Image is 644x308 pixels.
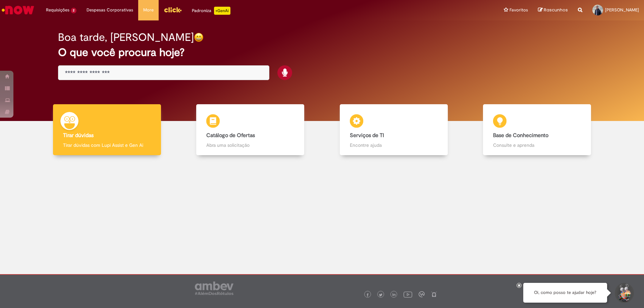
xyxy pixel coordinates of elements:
b: Tirar dúvidas [63,132,94,139]
span: [PERSON_NAME] [605,7,639,13]
span: Rascunhos [544,7,568,13]
b: Catálogo de Ofertas [206,132,255,139]
span: Requisições [46,7,69,13]
p: Encontre ajuda [350,142,438,148]
a: Catálogo de Ofertas Abra uma solicitação [179,104,322,156]
div: Padroniza [192,7,230,15]
img: logo_footer_linkedin.png [392,293,396,297]
b: Serviços de TI [350,132,384,139]
a: Base de Conhecimento Consulte e aprenda [466,104,609,156]
img: happy-face.png [194,33,204,42]
img: logo_footer_workplace.png [419,291,425,297]
img: logo_footer_ambev_rotulo_gray.png [195,282,233,295]
img: logo_footer_naosei.png [431,291,437,297]
img: logo_footer_facebook.png [366,293,369,297]
span: 2 [71,8,76,13]
a: Rascunhos [538,7,568,13]
span: Despesas Corporativas [87,7,133,13]
img: logo_footer_youtube.png [404,290,412,299]
img: click_logo_yellow_360x200.png [164,5,182,15]
h2: Boa tarde, [PERSON_NAME] [58,32,194,43]
p: Abra uma solicitação [206,142,294,148]
a: Tirar dúvidas Tirar dúvidas com Lupi Assist e Gen Ai [35,104,179,156]
b: Base de Conhecimento [493,132,548,139]
img: logo_footer_twitter.png [379,293,382,297]
span: Favoritos [509,7,528,13]
button: Iniciar Conversa de Suporte [614,283,634,303]
p: Tirar dúvidas com Lupi Assist e Gen Ai [63,142,151,148]
a: Serviços de TI Encontre ajuda [322,104,466,156]
p: Consulte e aprenda [493,142,581,148]
img: ServiceNow [1,3,35,17]
div: Oi, como posso te ajudar hoje? [523,283,607,303]
span: More [143,7,154,13]
h2: O que você procura hoje? [58,47,586,58]
p: +GenAi [214,7,230,15]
